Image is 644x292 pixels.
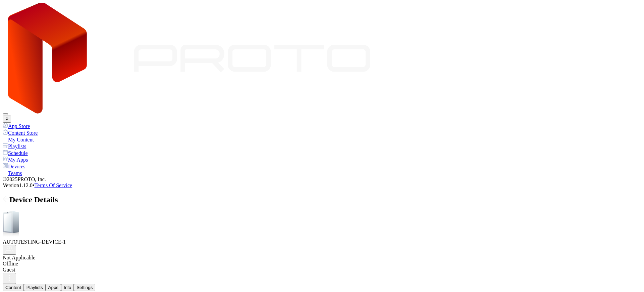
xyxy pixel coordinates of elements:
[3,156,641,163] a: My Apps
[3,116,11,123] button: P
[3,123,641,129] a: App Store
[3,129,641,136] a: Content Store
[3,176,641,182] div: © 2025 PROTO, Inc.
[76,285,93,290] div: Settings
[61,284,74,291] button: Info
[3,255,641,261] div: Not Applicable
[3,136,641,143] a: My Content
[3,284,24,291] button: Content
[3,170,641,176] a: Teams
[3,182,35,188] span: Version 1.12.0 •
[46,284,61,291] button: Apps
[64,285,71,290] div: Info
[3,163,641,170] a: Devices
[74,284,95,291] button: Settings
[3,261,641,267] div: Offline
[3,143,641,150] a: Playlists
[3,150,641,156] a: Schedule
[35,182,72,188] a: Terms Of Service
[9,195,58,204] span: Device Details
[3,239,641,245] div: AUTOTESTING-DEVICE-1
[3,267,641,273] div: Guest
[24,284,46,291] button: Playlists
